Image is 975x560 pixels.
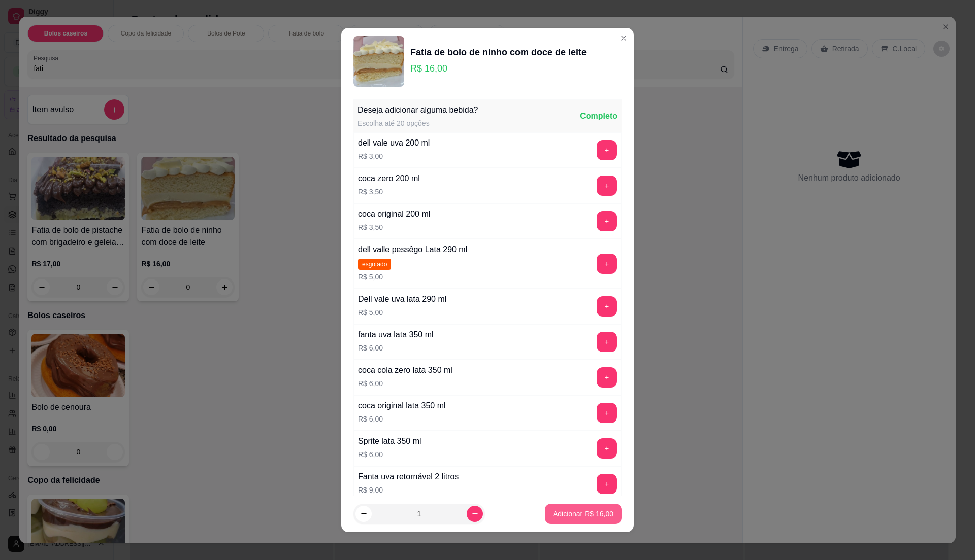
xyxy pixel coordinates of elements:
[597,176,617,196] button: add
[358,400,446,412] div: coca original lata 350 ml
[597,438,617,459] button: add
[358,222,430,232] p: R$ 3,50
[580,110,617,122] div: Completo
[597,403,617,423] button: add
[545,504,622,524] button: Adicionar R$ 16,00
[358,151,430,161] p: R$ 3,00
[358,259,391,270] span: esgotado
[553,509,613,519] p: Adicionar R$ 16,00
[358,208,430,220] div: coca original 200 ml
[355,506,372,522] button: decrease-product-quantity
[410,61,587,76] p: R$ 16,00
[358,272,467,282] p: R$ 5,00
[597,296,617,317] button: add
[358,471,459,483] div: Fanta uva retornável 2 litros
[358,307,446,318] p: R$ 5,00
[353,36,404,87] img: product-image
[358,243,467,256] div: dell valle pessêgo Lata 290 ml
[358,172,420,185] div: coca zero 200 ml
[467,506,483,522] button: increase-product-quantity
[358,449,421,460] p: R$ 6,00
[597,254,617,274] button: add
[358,187,420,197] p: R$ 3,50
[597,367,617,388] button: add
[358,343,434,353] p: R$ 6,00
[597,140,617,160] button: add
[358,435,421,447] div: Sprite lata 350 ml
[410,45,587,59] div: Fatia de bolo de ninho com doce de leite
[357,118,478,128] div: Escolha até 20 opções
[357,104,478,116] div: Deseja adicionar alguma bebida?
[358,137,430,149] div: dell vale uva 200 ml
[358,378,452,389] p: R$ 6,00
[597,211,617,231] button: add
[597,332,617,352] button: add
[597,474,617,494] button: add
[358,414,446,424] p: R$ 6,00
[358,364,452,376] div: coca cola zero lata 350 ml
[615,30,632,46] button: Close
[358,293,446,305] div: Dell vale uva lata 290 ml
[358,329,434,341] div: fanta uva lata 350 ml
[358,485,459,495] p: R$ 9,00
